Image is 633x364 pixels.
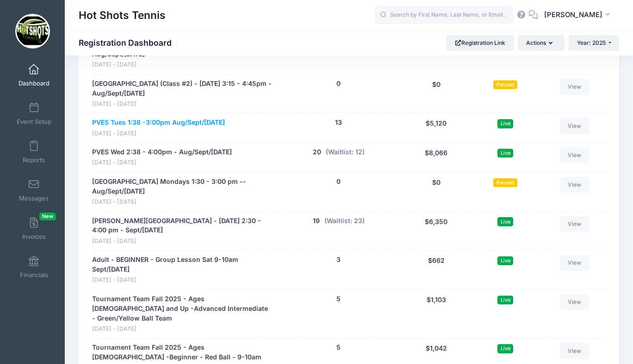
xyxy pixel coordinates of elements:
[400,118,472,138] div: $5,120
[336,294,341,304] button: 5
[39,212,56,220] span: New
[12,212,56,245] a: InvoicesNew
[577,39,606,46] span: Year: 2025
[12,251,56,283] a: Financials
[313,147,321,157] button: 20
[92,147,232,157] a: PVES Wed 2:38 - 4:00pm - Aug/Sept/[DATE]
[336,343,341,352] button: 5
[400,255,472,285] div: $662
[92,276,273,285] span: [DATE] - [DATE]
[92,158,232,167] span: [DATE] - [DATE]
[400,79,472,109] div: $0
[560,216,590,232] a: View
[17,118,51,126] span: Event Setup
[447,35,514,51] a: Registration Link
[560,255,590,271] a: View
[92,198,273,206] span: [DATE] - [DATE]
[92,79,273,98] a: [GEOGRAPHIC_DATA] (Class #2) - [DATE] 3:15 - 4:45pm - Aug/Sept/[DATE]
[92,216,273,236] a: [PERSON_NAME][GEOGRAPHIC_DATA] - [DATE] 2:30 - 4:00 pm - Sept/[DATE]
[400,294,472,334] div: $1,103
[560,343,590,358] a: View
[20,271,48,279] span: Financials
[92,177,273,196] a: [GEOGRAPHIC_DATA] Mondays 1:30 - 3:00 pm --Aug/Sept/[DATE]
[497,149,513,158] span: Live
[497,344,513,353] span: Live
[497,256,513,265] span: Live
[560,177,590,193] a: View
[12,59,56,91] a: Dashboard
[560,79,590,95] a: View
[92,129,225,138] span: [DATE] - [DATE]
[12,174,56,206] a: Messages
[336,255,341,265] button: 3
[22,233,46,241] span: Invoices
[92,294,273,323] a: Tournament Team Fall 2025 - Ages [DEMOGRAPHIC_DATA] and Up -Advanced Intermediate - Green/Yellow ...
[560,294,590,310] a: View
[12,97,56,130] a: Event Setup
[12,136,56,168] a: Reports
[23,156,45,164] span: Reports
[538,5,619,26] button: [PERSON_NAME]
[79,5,166,26] h1: Hot Shots Tennis
[79,38,180,48] h1: Registration Dashboard
[400,177,472,206] div: $0
[92,325,273,334] span: [DATE] - [DATE]
[335,118,342,127] button: 13
[92,255,273,274] a: Adult - BEGINNER - Group Lesson Sat 9-10am Sept/[DATE]
[493,178,517,187] span: Paused
[560,118,590,133] a: View
[92,237,273,246] span: [DATE] - [DATE]
[518,35,564,51] button: Actions
[569,35,619,51] button: Year: 2025
[326,147,365,157] button: (Waitlist: 12)
[92,118,225,127] a: PVES Tues 1:38 -3:00pm Aug/Sept/[DATE]
[313,216,320,226] button: 19
[336,79,341,89] button: 0
[497,296,513,304] span: Live
[336,177,341,187] button: 0
[15,14,50,49] img: Hot Shots Tennis
[400,216,472,246] div: $6,350
[19,79,50,87] span: Dashboard
[374,6,513,24] input: Search by First Name, Last Name, or Email...
[497,217,513,226] span: Live
[19,194,49,202] span: Messages
[400,147,472,167] div: $8,066
[497,119,513,128] span: Live
[92,61,273,69] span: [DATE] - [DATE]
[92,100,273,109] span: [DATE] - [DATE]
[544,10,602,20] span: [PERSON_NAME]
[560,147,590,163] a: View
[493,80,517,89] span: Paused
[324,216,365,226] button: (Waitlist: 23)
